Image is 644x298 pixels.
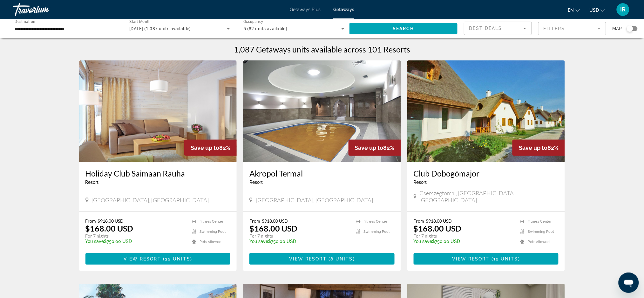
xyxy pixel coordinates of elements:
span: Search [393,26,414,31]
button: Change language [568,5,580,15]
span: Best Deals [469,26,502,31]
a: Club Dobogómajor [414,169,559,178]
img: 4193E01X.jpg [407,60,565,162]
a: Akropol Termal [249,169,395,178]
span: Start Month [129,20,151,24]
span: $918.00 USD [98,218,124,224]
span: Fitness Center [528,219,552,224]
span: You save [85,239,104,244]
span: $918.00 USD [426,218,452,224]
p: $168.00 USD [85,224,133,233]
span: en [568,8,574,13]
button: View Resort(32 units) [85,253,231,265]
span: [DATE] (1,087 units available) [129,26,191,31]
a: Getaways [333,7,354,12]
span: You save [414,239,432,244]
span: Swimming Pool [528,230,554,234]
p: $168.00 USD [414,224,462,233]
img: D793O01X.jpg [243,60,401,162]
span: ( ) [161,256,192,261]
p: $168.00 USD [249,224,297,233]
span: Resort [414,180,427,185]
span: Pets Allowed [200,240,221,244]
span: [GEOGRAPHIC_DATA], [GEOGRAPHIC_DATA] [92,197,209,204]
p: $750.00 USD [249,239,350,244]
span: View Resort [124,256,161,261]
p: For 7 nights [85,233,186,239]
span: Destination [15,19,35,24]
span: Save up to [355,144,383,151]
span: Swimming Pool [364,230,390,234]
button: View Resort(12 units) [414,253,559,265]
span: Swimming Pool [200,230,226,234]
span: 12 units [493,256,518,261]
span: View Resort [289,256,327,261]
span: $918.00 USD [262,218,288,224]
p: For 7 nights [249,233,350,239]
a: Holiday Club Saimaan Rauha [85,169,231,178]
span: Save up to [191,144,219,151]
span: [GEOGRAPHIC_DATA], [GEOGRAPHIC_DATA] [256,197,373,204]
span: 5 (82 units available) [243,26,288,31]
span: Resort [249,180,263,185]
a: Getaways Plus [290,7,321,12]
img: C642I01X.jpg [79,60,237,162]
iframe: Button to launch messaging window [619,273,639,293]
span: 8 units [330,256,353,261]
span: Occupancy [243,20,263,24]
span: Fitness Center [364,219,388,224]
button: Change currency [590,5,605,15]
span: From [85,218,96,224]
button: View Resort(8 units) [249,253,395,265]
span: View Resort [452,256,490,261]
div: 82% [512,140,565,156]
span: From [414,218,424,224]
span: Resort [85,180,99,185]
div: 82% [349,140,401,156]
span: From [249,218,260,224]
span: You save [249,239,268,244]
button: User Menu [615,3,631,16]
span: Pets Allowed [528,240,550,244]
button: Search [349,23,458,34]
a: Travorium [13,1,76,18]
span: Cserszegtomaj, [GEOGRAPHIC_DATA], [GEOGRAPHIC_DATA] [420,190,559,204]
div: 82% [184,140,237,156]
span: ( ) [490,256,520,261]
button: Filter [538,22,606,36]
span: Map [613,24,622,33]
span: USD [590,8,599,13]
span: IR [620,6,626,13]
h1: 1,087 Getaways units available across 101 Resorts [234,45,410,54]
p: $750.00 USD [414,239,514,244]
p: For 7 nights [414,233,514,239]
mat-select: Sort by [469,24,526,32]
span: Fitness Center [200,219,223,224]
p: $750.00 USD [85,239,186,244]
span: ( ) [327,256,355,261]
span: Save up to [519,144,547,151]
span: 32 units [165,256,190,261]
